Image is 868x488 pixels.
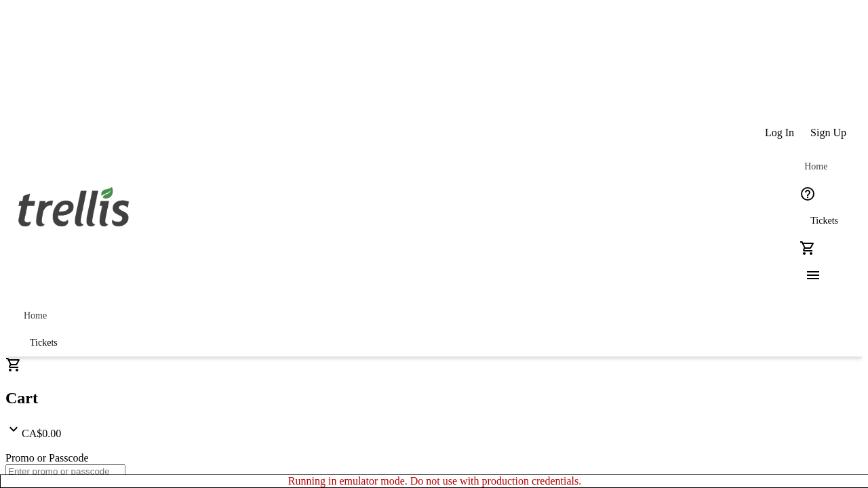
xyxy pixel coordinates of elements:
[765,127,794,139] span: Log In
[794,180,821,207] button: Help
[794,235,821,262] button: Cart
[794,262,821,289] button: Menu
[5,452,89,464] label: Promo or Passcode
[5,357,863,440] div: CartCA$0.00
[5,389,863,407] h2: Cart
[22,428,61,439] span: CA$0.00
[802,119,854,146] button: Sign Up
[804,161,827,172] span: Home
[794,153,837,180] a: Home
[30,338,58,348] span: Tickets
[810,127,846,139] span: Sign Up
[14,302,57,329] a: Home
[794,207,854,235] a: Tickets
[14,329,74,357] a: Tickets
[24,310,47,321] span: Home
[757,119,802,146] button: Log In
[14,172,134,240] img: Orient E2E Organization PPp3Rdr7N0's Logo
[810,216,838,226] span: Tickets
[5,464,125,479] input: Enter promo or passcode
